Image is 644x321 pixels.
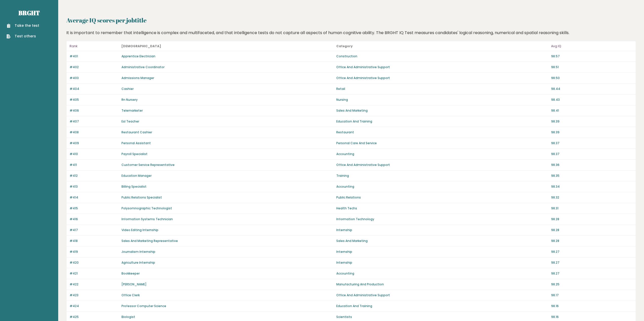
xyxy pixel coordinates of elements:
p: Health Techs [336,206,548,211]
p: Rank [70,43,118,49]
p: 98.39 [551,130,633,135]
p: #412 [70,174,118,178]
a: Admissions Manager [121,76,154,80]
p: 98.57 [551,54,633,59]
div: It is important to remember that intelligence is complex and multifaceted, and that intelligence ... [65,30,638,36]
a: Telemarketer [121,108,143,113]
p: #408 [70,130,118,135]
p: Sales And Marketing [336,108,548,113]
p: #409 [70,141,118,145]
p: #405 [70,97,118,102]
p: 98.25 [551,282,633,287]
p: #401 [70,54,118,59]
p: 98.28 [551,239,633,243]
p: #403 [70,76,118,80]
a: Esl Teacher [121,119,139,124]
p: #414 [70,195,118,200]
a: Information Systems Technician [121,217,173,221]
p: Internship [336,260,548,265]
a: Take the test [7,23,39,28]
p: 98.16 [551,304,633,308]
p: 98.32 [551,195,633,200]
p: 98.35 [551,174,633,178]
p: 98.50 [551,76,633,80]
a: Apprentice Electrician [121,54,155,58]
a: Personal Assistant [121,141,151,145]
p: 98.43 [551,97,633,102]
a: Journalism Internship [121,250,155,254]
p: 98.16 [551,315,633,319]
p: Accounting [336,271,548,276]
p: #413 [70,184,118,189]
p: #420 [70,260,118,265]
p: Office And Administrative Support [336,293,548,298]
p: Office And Administrative Support [336,163,548,167]
p: #422 [70,282,118,287]
p: Public Relations [336,195,548,200]
a: Polysomnographic Technologist [121,206,172,210]
p: #411 [70,163,118,167]
a: Restaurant Cashier [121,130,152,134]
b: Category [336,44,353,48]
a: Rn Nursery [121,97,138,102]
p: 98.27 [551,271,633,276]
b: [DEMOGRAPHIC_DATA] [121,44,161,48]
p: Internship [336,228,548,232]
a: Administrative Coordinator [121,65,164,69]
a: Billing Specialist [121,184,147,189]
a: Video Editing Internship [121,228,158,232]
p: 98.28 [551,217,633,221]
p: #407 [70,119,118,124]
p: Personal Care And Service [336,141,548,145]
p: #402 [70,65,118,69]
p: 98.51 [551,65,633,69]
p: 98.27 [551,250,633,254]
p: 98.41 [551,108,633,113]
p: Nursing [336,97,548,102]
a: Brght [18,9,40,17]
a: Sales And Marketing Representative [121,239,178,243]
p: #410 [70,152,118,156]
p: 98.37 [551,152,633,156]
p: Information Technology [336,217,548,221]
p: 98.31 [551,206,633,211]
p: #416 [70,217,118,221]
p: #417 [70,228,118,232]
a: Cashier [121,87,134,91]
p: Accounting [336,184,548,189]
a: Customer Service Representative [121,163,175,167]
p: 98.27 [551,260,633,265]
a: Bookkeeper [121,271,140,276]
p: 98.28 [551,228,633,232]
a: Agriculture Internship [121,260,155,265]
a: Payroll Specialist [121,152,148,156]
a: Public Relations Specialist [121,195,162,200]
p: Accounting [336,152,548,156]
p: #424 [70,304,118,308]
p: 98.34 [551,184,633,189]
p: Office And Administrative Support [336,65,548,69]
p: #425 [70,315,118,319]
p: 98.17 [551,293,633,298]
p: Scientists [336,315,548,319]
p: Retail [336,87,548,91]
p: #406 [70,108,118,113]
p: 98.44 [551,87,633,91]
p: #419 [70,250,118,254]
p: Sales And Marketing [336,239,548,243]
p: Internship [336,250,548,254]
p: Office And Administrative Support [336,76,548,80]
p: Restaurant [336,130,548,135]
a: [PERSON_NAME] [121,282,147,286]
a: Biologist [121,315,135,319]
p: 98.39 [551,119,633,124]
p: #421 [70,271,118,276]
a: Office Clerk [121,293,140,297]
p: Construction [336,54,548,59]
p: #415 [70,206,118,211]
p: Manufacturing And Production [336,282,548,287]
p: Education And Training [336,304,548,308]
h2: Average IQ scores per jobtitle [66,16,636,25]
p: Training [336,174,548,178]
p: #404 [70,87,118,91]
